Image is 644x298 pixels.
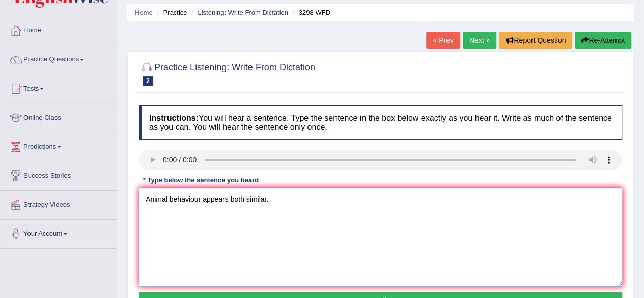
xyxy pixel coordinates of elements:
li: Practice [154,8,187,17]
button: Report Question [499,32,572,49]
button: Re-Attempt [575,32,631,49]
h2: Practice Listening: Write From Dictation [139,60,315,86]
a: Your Account [1,220,117,245]
a: Tests [1,74,117,100]
a: Online Class [1,103,117,129]
a: Predictions [1,132,117,158]
h4: You will hear a sentence. Type the sentence in the box below exactly as you hear it. Write as muc... [139,105,622,140]
a: Practice Questions [1,45,117,71]
div: * Type below the sentence you heard [139,175,263,185]
a: Listening: Write From Dictation [198,9,288,16]
span: 2 [143,76,153,86]
a: « Prev [426,32,460,49]
a: Next » [463,32,496,49]
a: Home [135,9,153,16]
a: Success Stories [1,161,117,187]
a: Home [1,16,117,42]
li: 3298 WFD [290,8,330,17]
a: Strategy Videos [1,191,117,216]
b: Instructions: [149,114,199,122]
